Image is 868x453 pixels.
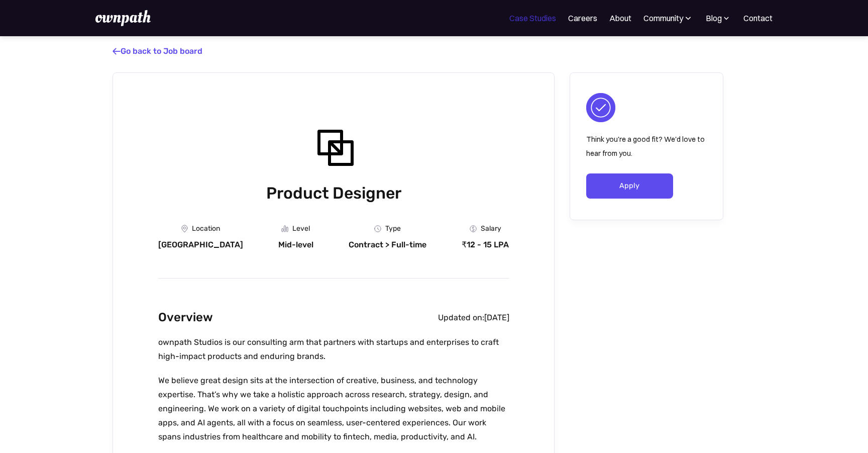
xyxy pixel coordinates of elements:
div: ₹12 - 15 LPA [462,240,509,250]
div: Salary [481,225,501,233]
span:  [113,46,121,56]
div: Mid-level [278,240,313,250]
div: Level [292,225,310,233]
a: Case Studies [509,12,556,24]
div: [DATE] [484,313,509,323]
div: Updated on: [438,313,484,323]
a: Contact [743,12,773,24]
div: Blog [706,12,722,24]
img: Graph Icon - Job Board X Webflow Template [281,225,288,232]
div: Location [192,225,220,233]
img: Clock Icon - Job Board X Webflow Template [374,225,381,232]
h2: Overview [158,308,213,327]
h1: Product Designer [158,182,509,205]
div: [GEOGRAPHIC_DATA] [158,240,243,250]
p: Think you're a good fit? We'd love to hear from you. [586,132,707,160]
div: Blog [705,12,731,24]
div: Community [643,12,693,24]
p: ownpath Studios is our consulting arm that partners with startups and enterprises to craft high-i... [158,335,509,364]
a: Apply [586,173,673,199]
img: Location Icon - Job Board X Webflow Template [181,225,188,233]
a: Go back to Job board [113,46,202,56]
div: Contract > Full-time [349,240,426,250]
img: Money Icon - Job Board X Webflow Template [470,225,477,232]
div: Community [643,12,683,24]
div: Type [385,225,401,233]
a: About [609,12,631,24]
p: We believe great design sits at the intersection of creative, business, and technology expertise.... [158,374,509,444]
a: Careers [568,12,597,24]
